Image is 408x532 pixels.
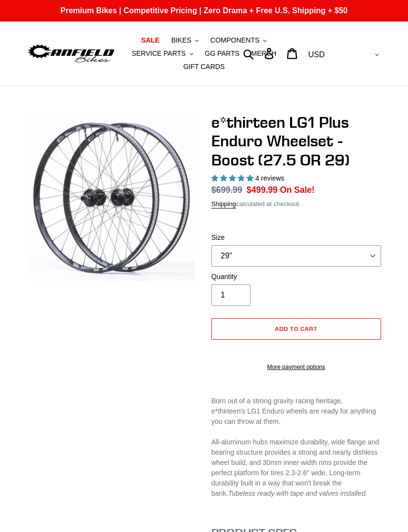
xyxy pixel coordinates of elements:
[211,199,381,209] div: calculated at checkout.
[211,200,236,208] a: Shipping
[141,36,159,45] span: SALE
[211,437,381,499] p: All-aluminum hubs maximize durability, wide flange and bearing structure provides a strong and ne...
[275,325,317,332] span: Add to cart
[200,47,245,60] a: GG PARTS
[211,174,255,182] span: 5.00 stars
[205,49,240,58] span: GG PARTS
[211,396,381,427] div: Born out of a strong gravity racing heritage, e*thirteen's LG1 Enduro wheels are ready for anythi...
[211,318,381,340] button: Add to cart
[179,60,230,73] a: GIFT CARDS
[211,363,381,371] a: More payment options
[211,185,242,195] s: $699.99
[247,185,277,195] span: $499.99
[211,272,381,282] label: Quantity
[211,113,381,169] h1: e*thirteen LG1 Plus Enduro Wheelset - Boost (27.5 OR 29)
[132,49,185,58] span: SERVICE PARTS
[280,184,315,196] span: On Sale!
[171,36,191,45] span: BIKES
[166,34,204,47] button: BIKES
[228,489,367,497] em: Tubeless ready with tape and valves installed.
[211,232,381,243] label: Size
[255,174,284,182] span: 4 reviews
[127,47,198,60] button: SERVICE PARTS
[183,63,225,71] span: GIFT CARDS
[27,43,115,65] img: Canfield Bikes
[210,36,259,45] span: COMPONENTS
[205,34,272,47] button: COMPONENTS
[136,34,164,47] a: SALE
[29,115,195,281] img: e*thirteen LG1 Plus Enduro Wheelset - Boost (27.5 OR 29)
